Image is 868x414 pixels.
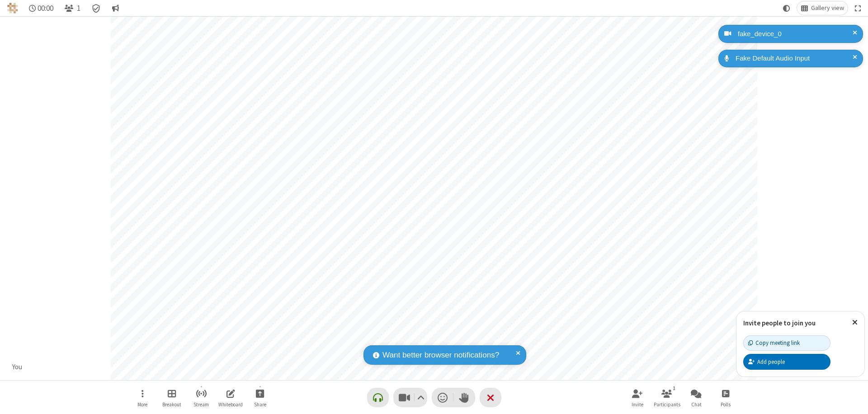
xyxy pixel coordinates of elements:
[721,402,731,407] span: Polls
[624,385,651,410] button: Invite participants (⌘+Shift+I)
[851,1,865,15] button: Fullscreen
[77,4,80,13] span: 1
[632,402,643,407] span: Invite
[432,388,453,407] button: Send a reaction
[779,1,794,15] button: Using system theme
[162,402,181,407] span: Breakout
[748,339,800,347] div: Copy meeting link
[683,385,710,410] button: Open chat
[129,385,156,410] button: Open menu
[453,388,475,407] button: Raise hand
[653,385,680,410] button: Open participant list
[735,29,856,39] div: fake_device_0
[712,385,739,410] button: Open poll
[691,402,702,407] span: Chat
[7,3,18,14] img: QA Selenium DO NOT DELETE OR CHANGE
[654,402,680,407] span: Participants
[415,388,427,407] button: Video setting
[743,354,830,369] button: Add people
[9,362,26,372] div: You
[218,402,243,407] span: Whiteboard
[811,5,844,12] span: Gallery view
[382,349,499,361] span: Want better browser notifications?
[193,402,209,407] span: Stream
[845,311,864,334] button: Close popover
[743,319,816,327] label: Invite people to join you
[137,402,147,407] span: More
[61,1,84,15] button: Open participant list
[480,388,501,407] button: End or leave meeting
[188,385,215,410] button: Start streaming
[38,4,53,13] span: 00:00
[246,385,274,410] button: Start sharing
[254,402,266,407] span: Share
[88,1,105,15] div: Meeting details Encryption enabled
[367,388,389,407] button: Connect your audio
[797,1,848,15] button: Change layout
[732,53,856,64] div: Fake Default Audio Input
[25,1,57,15] div: Timer
[158,385,185,410] button: Manage Breakout Rooms
[108,1,123,15] button: Conversation
[393,388,427,407] button: Stop video (⌘+Shift+V)
[670,384,678,392] div: 1
[743,335,830,351] button: Copy meeting link
[217,385,244,410] button: Open shared whiteboard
